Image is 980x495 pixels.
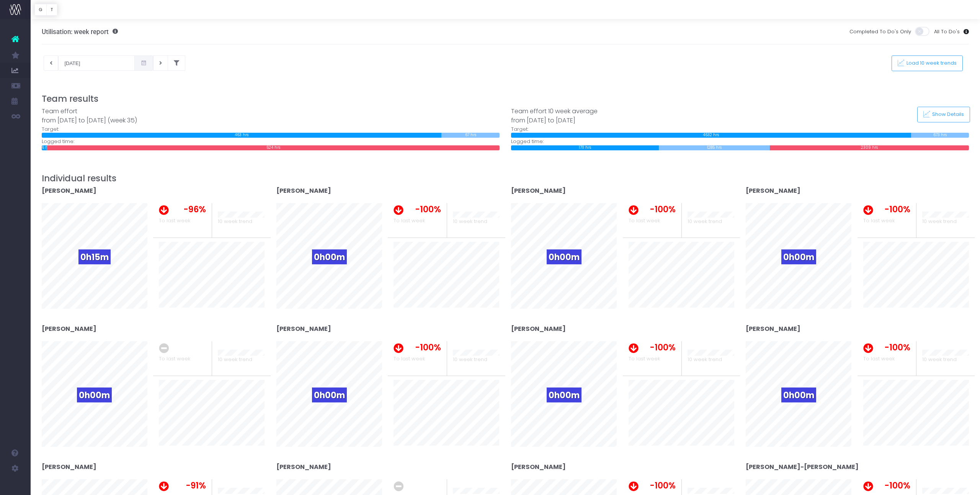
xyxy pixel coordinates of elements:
h3: Individual results [42,173,969,184]
span: 0h00m [312,388,347,402]
div: 67 hrs [441,133,500,138]
span: -100% [884,341,910,354]
strong: [PERSON_NAME] [42,186,96,195]
span: 10 week trend [922,356,957,363]
span: -100% [415,203,441,216]
strong: [PERSON_NAME] [511,186,566,195]
div: Team effort 10 week average from [DATE] to [DATE] [511,107,969,125]
strong: [PERSON_NAME] [276,324,331,333]
h3: Utilisation: week report [42,28,118,36]
span: To last week [159,355,190,363]
span: 10 week trend [688,356,722,363]
span: -100% [650,341,676,354]
span: 10 week trend [218,218,252,225]
span: 0h00m [312,249,347,264]
span: To last week [629,217,660,225]
span: 0h15m [78,249,111,264]
span: 10 week trend [453,356,487,363]
span: 0h00m [781,388,816,402]
div: 524 hrs [47,145,500,150]
span: To last week [394,355,425,363]
div: Team effort from [DATE] to [DATE] (week 35) [42,107,500,125]
div: 2309 hrs [770,145,969,150]
span: 0h00m [547,388,581,402]
span: -100% [884,203,910,216]
img: images/default_profile_image.png [10,480,21,491]
strong: [PERSON_NAME]-[PERSON_NAME] [746,462,859,471]
div: 673 hrs [911,133,969,138]
span: To last week [159,217,190,225]
div: Target: Logged time: [505,107,975,150]
button: Load 10 week trends [892,55,963,71]
div: 1 hrs [47,145,47,150]
strong: [PERSON_NAME] [511,324,566,333]
button: T [46,4,57,16]
div: 463 hrs [42,133,442,138]
span: -91% [186,479,206,492]
span: 0% [428,479,441,492]
span: To last week [863,355,895,363]
div: 1285 hrs [659,145,770,150]
span: 10 week trend [688,218,722,225]
span: 10 week trend [922,218,957,225]
span: 10 week trend [453,218,487,225]
span: To last week [629,355,660,363]
span: Load 10 week trends [904,60,957,67]
span: -100% [650,203,676,216]
span: 0h00m [781,249,816,264]
span: To last week [394,217,425,225]
div: Vertical button group [34,4,57,16]
span: 10 week trend [218,356,252,363]
span: Completed To Do's Only [849,28,911,36]
strong: [PERSON_NAME] [42,462,96,471]
h3: Team results [42,94,969,104]
strong: [PERSON_NAME] [276,462,331,471]
span: 0% [193,341,206,354]
span: -100% [415,341,441,354]
div: 1711 hrs [511,145,659,150]
span: Show Details [930,111,964,118]
strong: [PERSON_NAME] [42,324,96,333]
span: -96% [183,203,206,216]
strong: [PERSON_NAME] [276,186,331,195]
span: 0h00m [547,249,581,264]
strong: [PERSON_NAME] [746,324,800,333]
strong: [PERSON_NAME] [511,462,566,471]
div: 4632 hrs [511,133,911,138]
span: 0h00m [77,388,112,402]
span: To last week [863,217,895,225]
strong: [PERSON_NAME] [746,186,800,195]
span: All To Do's [934,28,960,36]
div: Target: Logged time: [36,107,505,150]
span: -100% [650,479,676,492]
button: G [34,4,47,16]
div: 6 hrs [42,145,47,150]
span: -100% [884,479,910,492]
